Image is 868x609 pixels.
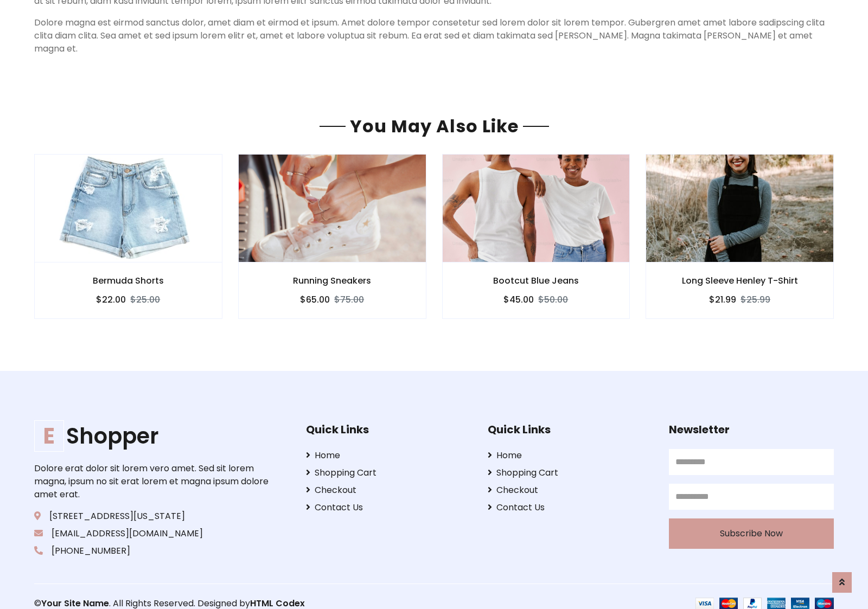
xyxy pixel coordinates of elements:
h6: $45.00 [503,294,534,305]
span: E [34,420,64,452]
a: Bootcut Blue Jeans $45.00$50.00 [442,154,630,318]
a: Checkout [488,484,653,497]
h6: Bootcut Blue Jeans [443,275,630,286]
del: $25.99 [741,293,770,306]
a: Long Sleeve Henley T-Shirt $21.99$25.99 [646,154,834,318]
a: Home [306,449,471,462]
span: You May Also Like [346,114,523,138]
del: $75.00 [334,293,364,306]
del: $50.00 [538,293,568,306]
p: [PHONE_NUMBER] [34,544,272,557]
h6: Running Sneakers [239,275,426,286]
p: Dolore erat dolor sit lorem vero amet. Sed sit lorem magna, ipsum no sit erat lorem et magna ipsu... [34,462,272,501]
h1: Shopper [34,423,272,449]
p: [EMAIL_ADDRESS][DOMAIN_NAME] [34,527,272,540]
a: Checkout [306,484,471,497]
a: Contact Us [306,501,471,514]
h5: Quick Links [306,423,471,436]
p: Dolore magna est eirmod sanctus dolor, amet diam et eirmod et ipsum. Amet dolore tempor consetetu... [34,16,834,55]
p: [STREET_ADDRESS][US_STATE] [34,510,272,523]
a: Running Sneakers $65.00$75.00 [238,154,426,318]
h6: Long Sleeve Henley T-Shirt [646,275,833,286]
a: Home [488,449,653,462]
a: EShopper [34,423,272,449]
h5: Quick Links [488,423,653,436]
h6: $21.99 [709,294,736,305]
a: Contact Us [488,501,653,514]
a: Shopping Cart [306,466,471,479]
h6: Bermuda Shorts [35,275,222,286]
a: Bermuda Shorts $22.00$25.00 [34,154,222,318]
h5: Newsletter [669,423,834,436]
button: Subscribe Now [669,518,834,549]
h6: $22.00 [96,294,126,305]
del: $25.00 [130,293,160,306]
a: Shopping Cart [488,466,653,479]
h6: $65.00 [300,294,330,305]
